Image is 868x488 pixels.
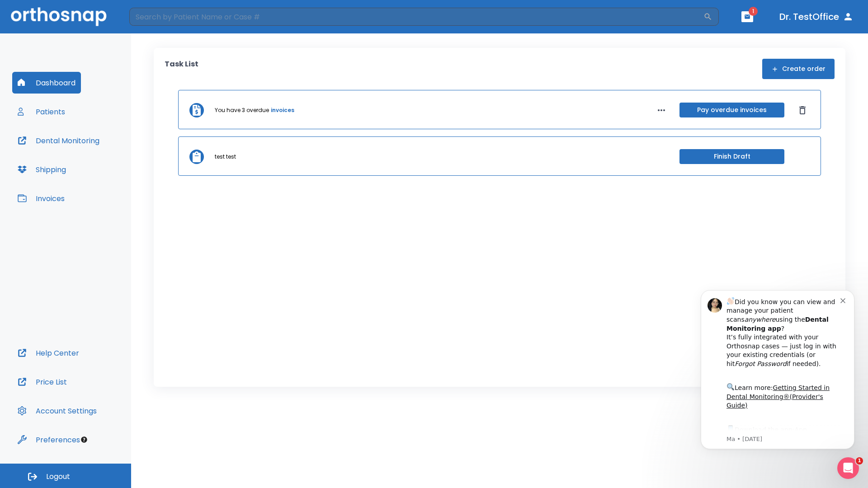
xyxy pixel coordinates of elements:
[856,457,863,465] span: 1
[39,159,153,167] p: Message from Ma, sent 2w ago
[153,19,160,27] button: Dismiss notification
[46,472,70,482] span: Logout
[12,72,81,94] button: Dashboard
[679,149,784,164] button: Finish Draft
[12,371,72,393] button: Price List
[165,59,198,79] p: Task List
[12,400,102,422] button: Account Settings
[12,188,70,209] button: Invoices
[749,7,758,16] span: 1
[12,159,71,180] button: Shipping
[12,101,71,122] button: Patients
[762,59,835,79] button: Create order
[271,106,294,114] a: invoices
[11,7,107,26] img: Orthosnap
[837,457,859,479] iframe: Intercom live chat
[687,277,868,464] iframe: Intercom notifications message
[215,106,269,114] p: You have 3 overdue
[12,342,85,364] button: Help Center
[39,150,120,166] a: App Store
[12,130,105,151] button: Dental Monitoring
[776,9,857,25] button: Dr. TestOffice
[12,429,85,450] button: Preferences
[679,103,784,117] button: Pay overdue invoices
[80,436,88,444] div: Tooltip anchor
[39,147,153,193] div: Download the app: | ​ Let us know if you need help getting started!
[215,153,236,161] p: test test
[795,103,810,117] button: Dismiss
[129,8,703,26] input: Search by Patient Name or Case #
